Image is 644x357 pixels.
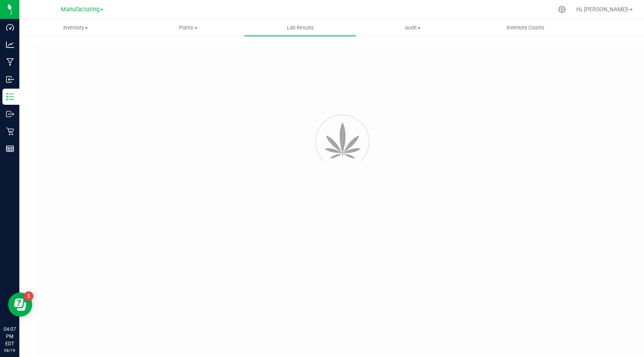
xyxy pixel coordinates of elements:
[469,19,582,36] a: Inventory Counts
[496,24,555,31] span: Inventory Counts
[8,293,32,317] iframe: Resource center
[357,19,469,36] a: Audit
[24,291,33,301] iframe: Resource center unread badge
[276,24,325,31] span: Lab Results
[6,127,14,135] inline-svg: Retail
[6,58,14,66] inline-svg: Manufacturing
[357,24,469,31] span: Audit
[6,75,14,83] inline-svg: Inbound
[244,19,357,36] a: Lab Results
[19,19,132,36] a: Inventory
[6,41,14,49] inline-svg: Analytics
[6,145,14,153] inline-svg: Reports
[6,23,14,31] inline-svg: Dashboard
[4,326,16,347] p: 04:07 PM EDT
[4,347,16,353] p: 08/19
[61,6,100,13] span: Manufacturing
[19,24,132,31] span: Inventory
[6,110,14,118] inline-svg: Outbound
[6,93,14,101] inline-svg: Inventory
[132,24,244,31] span: Plants
[132,19,244,36] a: Plants
[557,6,567,13] div: Manage settings
[576,6,629,12] span: Hi, [PERSON_NAME]!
